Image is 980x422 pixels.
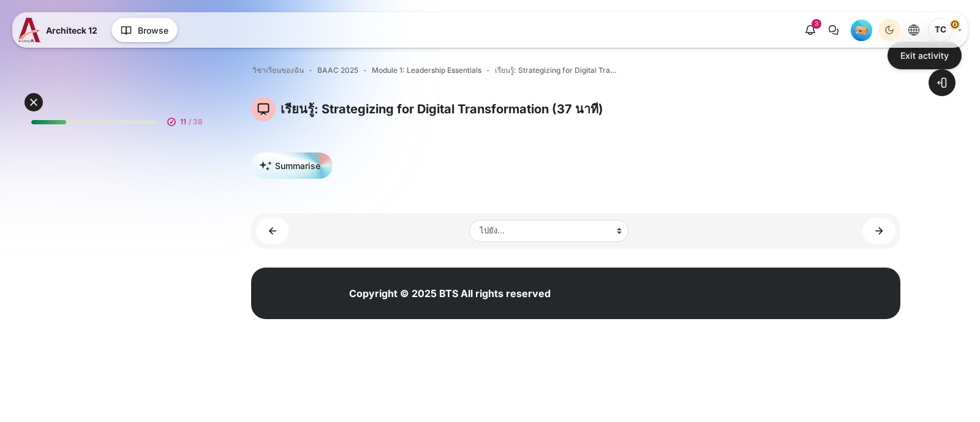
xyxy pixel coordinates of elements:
[18,18,41,42] img: A12
[851,20,872,41] img: Level #1
[256,218,289,243] a: ◄ ตอนนี้ใจคุณอยู่ตรงไหนของเส้นทางนี้?
[903,19,925,41] button: Languages
[928,18,952,42] span: T C
[799,19,821,41] div: Show notification window with 3 new notifications
[349,287,551,300] strong: Copyright © 2025 BTS All rights reserved
[252,65,304,76] a: วิชาเรียนของฉัน
[31,120,66,124] div: 28%
[111,18,178,42] button: Browse
[251,97,900,249] section: เนื้อหา
[812,19,821,29] div: 3
[18,18,102,42] a: A12 A12 Architeck 12
[372,65,481,76] a: Module 1: Leadership Essentials
[846,19,877,41] a: Level #1
[251,62,900,78] nav: แถบนำทาง
[928,18,962,42] a: เมนูผู้ใช้
[46,24,97,37] span: Architeck 12
[878,19,900,41] button: Light Mode Dark Mode
[281,101,603,117] h4: เรียนรู้: Strategizing for Digital Transformation (37 นาที)
[317,65,358,76] a: BAAC 2025
[180,116,186,127] span: 11
[251,153,333,179] button: Summarise
[851,19,872,41] div: Level #1
[880,21,899,39] div: Dark Mode
[189,116,203,127] span: / 38
[823,19,845,41] button: There are 0 unread conversations
[138,24,168,37] span: Browse
[862,218,895,243] a: เรียนรู้: Executing Digital Initiatives (23 นาที) ►
[495,65,617,76] a: เรียนรู้: Strategizing for Digital Transformation (37 นาที)
[888,42,962,69] a: Exit activity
